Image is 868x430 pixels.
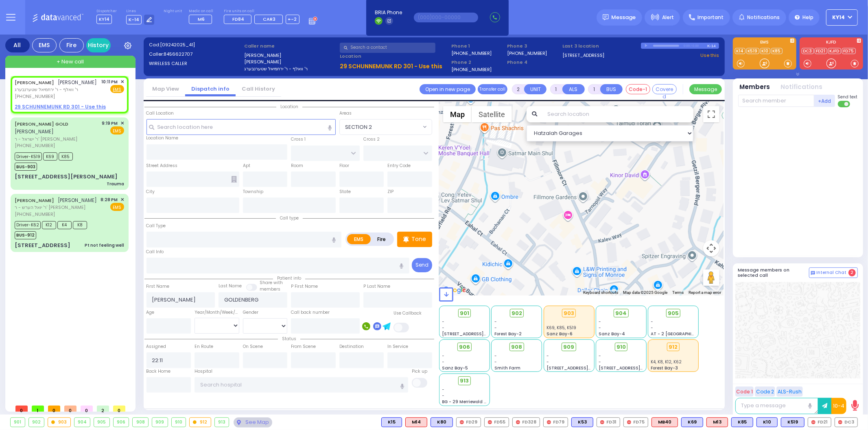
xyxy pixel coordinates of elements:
button: Drag Pegman onto the map to open Street View [703,269,719,286]
label: In Service [387,343,408,350]
div: Fire [59,38,84,52]
span: Phone 4 [507,59,560,66]
button: +Add [814,95,835,107]
label: State [339,189,351,195]
a: [STREET_ADDRESS] [563,52,605,59]
span: 2 [97,406,109,412]
span: - [442,359,445,365]
span: - [442,325,445,331]
div: K-14 [707,43,719,49]
div: FD55 [484,417,509,427]
div: 901 [11,418,25,427]
div: M13 [706,417,728,427]
span: Sanz Bay-6 [547,331,573,337]
span: - [442,393,445,399]
label: From Scene [291,343,316,350]
label: Destination [339,343,364,350]
label: Hospital [195,368,212,375]
span: 0 [113,406,125,412]
span: K12 [42,221,56,229]
span: - [599,353,601,359]
img: Logo [32,12,86,22]
a: K85 [771,48,783,54]
a: Open in new page [420,84,476,94]
div: K80 [431,417,453,427]
label: Use Callback [394,310,422,317]
span: BUS-912 [15,231,36,239]
span: - [494,359,497,365]
label: KJFD [800,40,863,46]
div: 905 [94,418,109,427]
span: [PERSON_NAME] [15,128,54,135]
span: ✕ [120,78,124,85]
span: K-14 [126,15,142,24]
span: - [547,353,549,359]
a: History [86,38,111,52]
span: K85 [59,152,73,161]
label: Location Name [146,135,179,141]
span: BUS-903 [15,163,37,171]
span: K8 [73,221,87,229]
div: 908 [133,418,148,427]
div: K519 [781,417,805,427]
a: DC3 [802,48,814,54]
span: [PHONE_NUMBER] [15,93,55,100]
input: Search hospital [195,377,408,393]
span: K4 [57,221,72,229]
label: Call Location [146,110,174,117]
div: K10 [756,417,778,427]
span: 0 [64,406,77,412]
span: Notifications [747,14,780,21]
a: KJFD [828,48,841,54]
label: Call Info [146,249,164,255]
label: [PHONE_NUMBER] [507,50,547,56]
span: - [494,319,497,325]
label: Caller name [244,43,337,50]
span: 906 [459,343,470,351]
input: Search location here [146,119,336,135]
label: Areas [339,110,352,117]
div: [STREET_ADDRESS][PERSON_NAME] [15,173,118,181]
label: Call Type [146,223,166,229]
div: FD75 [623,417,648,427]
input: Search a contact [340,43,435,53]
span: Driver-K62 [15,221,41,229]
div: BLS [681,417,703,427]
div: M14 [405,417,427,427]
a: [PERSON_NAME] [15,79,54,86]
span: Phone 1 [451,43,504,50]
div: 902 [29,418,44,427]
label: EMS [733,40,796,46]
span: +-2 [288,16,297,22]
div: MB40 [652,417,678,427]
a: FD21 [815,48,827,54]
a: FD75 [842,48,856,54]
span: members [260,286,280,292]
span: [PERSON_NAME] [58,197,97,204]
div: ALS [405,417,427,427]
div: Pt not feeling well [85,242,124,248]
span: KY14 [833,14,845,21]
span: K4, K8, K12, K62 [651,359,682,365]
label: ZIP [387,189,394,195]
span: KY14 [96,15,112,24]
button: Code-1 [626,84,650,94]
img: red-radio-icon.svg [600,420,604,424]
button: ALS [562,84,585,94]
div: K85 [731,417,753,427]
div: BLS [781,417,805,427]
span: K69, K85, K519 [547,325,576,331]
span: 1 [32,406,44,412]
span: 9:19 PM [102,120,118,126]
span: EMS [110,126,124,135]
div: 913 [215,418,229,427]
label: P First Name [291,283,318,290]
span: EMS [110,203,124,211]
div: 903 [48,418,70,427]
label: P Last Name [363,283,390,290]
label: Gender [243,309,258,316]
div: 912 [667,343,680,352]
button: Toggle fullscreen view [703,106,719,122]
div: FD328 [512,417,540,427]
a: K519 [746,48,759,54]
